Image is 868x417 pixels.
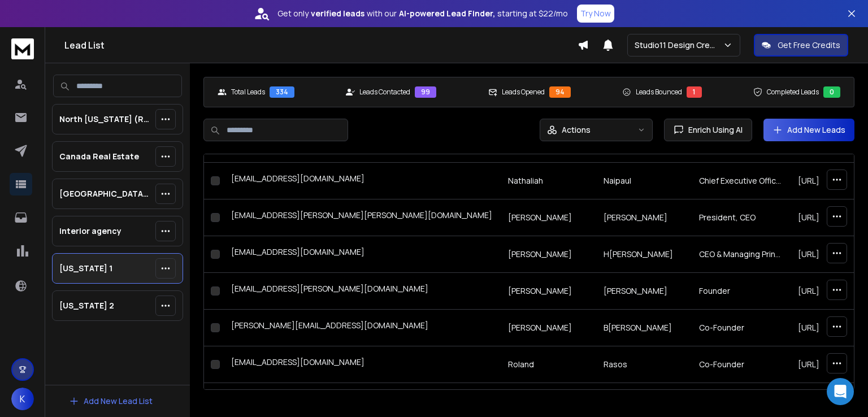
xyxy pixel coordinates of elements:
[754,34,848,57] button: Get Free Credits
[635,40,723,51] p: Studio11 Design Creative
[692,310,791,346] td: Co-Founder
[502,88,545,97] p: Leads Opened
[501,273,597,310] td: [PERSON_NAME]
[827,378,854,405] div: Open Intercom Messenger
[231,88,265,97] p: Total Leads
[692,273,791,310] td: Founder
[311,8,364,19] strong: verified leads
[501,310,597,346] td: [PERSON_NAME]
[60,390,162,412] button: Add New Lead List
[580,8,611,19] p: Try Now
[59,188,151,199] p: [GEOGRAPHIC_DATA] [GEOGRAPHIC_DATA]
[562,124,591,136] p: Actions
[231,173,494,189] div: [EMAIL_ADDRESS][DOMAIN_NAME]
[59,263,112,274] p: [US_STATE] 1
[823,86,840,98] div: 0
[231,210,494,225] div: [EMAIL_ADDRESS][PERSON_NAME][PERSON_NAME][DOMAIN_NAME]
[59,300,114,311] p: [US_STATE] 2
[415,86,436,98] div: 99
[549,86,571,98] div: 94
[778,40,840,51] p: Get Free Credits
[687,86,702,98] div: 1
[270,86,294,98] div: 334
[501,199,597,236] td: [PERSON_NAME]
[692,199,791,236] td: President, CEO
[11,388,34,410] button: K
[59,114,151,125] p: North [US_STATE] (Real Estate)
[59,225,121,237] p: interior agency
[231,357,494,372] div: [EMAIL_ADDRESS][DOMAIN_NAME]
[231,246,494,262] div: [EMAIL_ADDRESS][DOMAIN_NAME]
[501,163,597,199] td: Nathaliah
[636,88,682,97] p: Leads Bounced
[501,236,597,273] td: [PERSON_NAME]
[767,88,819,97] p: Completed Leads
[597,346,692,383] td: Rasos
[359,88,410,97] p: Leads Contacted
[684,124,743,136] span: Enrich Using AI
[577,5,614,23] button: Try Now
[692,236,791,273] td: CEO & Managing Principal
[597,273,692,310] td: [PERSON_NAME]
[597,199,692,236] td: [PERSON_NAME]
[664,119,752,141] button: Enrich Using AI
[11,38,34,59] img: logo
[231,320,494,336] div: [PERSON_NAME][EMAIL_ADDRESS][DOMAIN_NAME]
[597,236,692,273] td: H[PERSON_NAME]
[399,8,495,19] strong: AI-powered Lead Finder,
[772,124,845,136] a: Add New Leads
[64,38,578,52] h1: Lead List
[763,119,854,141] button: Add New Leads
[59,151,139,162] p: Canada Real Estate
[231,283,494,299] div: [EMAIL_ADDRESS][PERSON_NAME][DOMAIN_NAME]
[692,163,791,199] td: Chief Executive Officer/Partner
[277,8,568,19] p: Get only with our starting at $22/mo
[597,163,692,199] td: Naipaul
[692,346,791,383] td: Co-Founder
[501,346,597,383] td: Roland
[597,310,692,346] td: B[PERSON_NAME]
